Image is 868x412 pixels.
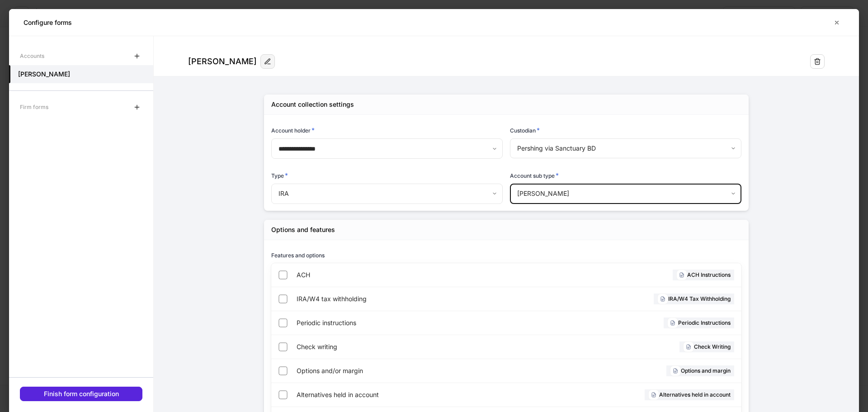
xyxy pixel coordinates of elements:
[510,184,741,204] div: [PERSON_NAME]
[694,342,731,351] h6: Check Writing
[271,126,315,135] h6: Account holder
[271,100,354,109] div: Account collection settings
[297,366,508,375] span: Options and/or margin
[510,138,741,158] div: Pershing via Sanctuary BD
[18,70,70,79] h5: [PERSON_NAME]
[44,391,119,397] div: Finish form configuration
[297,342,501,351] span: Check writing
[188,56,257,67] div: [PERSON_NAME]
[20,99,48,115] div: Firm forms
[681,366,731,375] h6: Options and margin
[297,390,505,399] span: Alternatives held in account
[678,318,731,327] h6: Periodic Instructions
[9,65,153,83] a: [PERSON_NAME]
[510,126,540,135] h6: Custodian
[271,171,288,180] h6: Type
[20,48,44,64] div: Accounts
[297,294,503,303] span: IRA/W4 tax withholding
[510,171,559,180] h6: Account sub type
[24,18,72,27] h5: Configure forms
[297,270,484,279] span: ACH
[271,184,502,204] div: IRA
[668,294,731,303] h6: IRA/W4 Tax Withholding
[271,251,325,260] h6: Features and options
[20,387,142,401] button: Finish form configuration
[687,270,731,279] h6: ACH Instructions
[271,225,335,234] div: Options and features
[297,318,503,327] span: Periodic instructions
[659,390,731,399] h6: Alternatives held in account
